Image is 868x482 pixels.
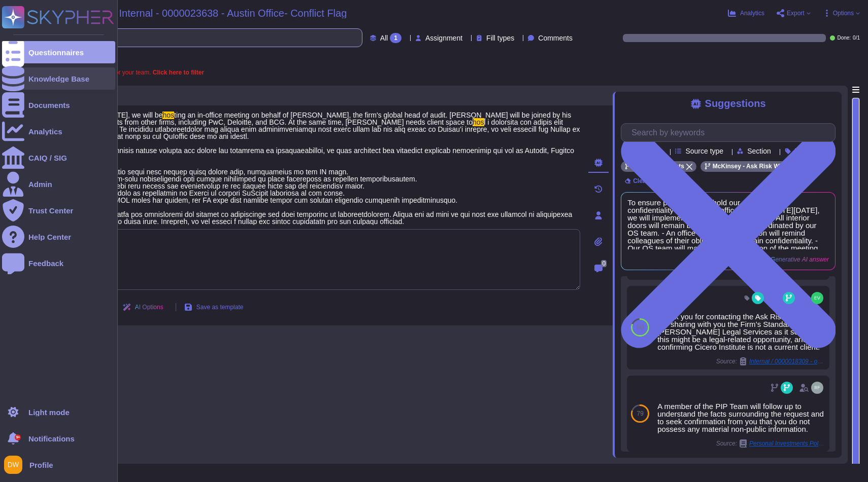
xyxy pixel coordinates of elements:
div: A member of the PIP Team will follow up to understand the facts surrounding the request and to se... [657,402,825,433]
mark: hos [162,111,174,119]
div: 1 [390,33,402,43]
div: Documents [28,101,70,109]
div: Trust Center [28,207,73,214]
span: Source: [716,439,825,448]
button: Analytics [728,9,764,17]
a: Documents [2,94,115,116]
a: Feedback [2,252,115,274]
span: Notifications [28,435,75,442]
div: Analytics [28,128,62,135]
span: Internal - 0000023638 - Austin Office- Conflict Flag [119,8,347,18]
span: [DATE][DATE], we will be [83,111,163,119]
span: Options [833,10,854,16]
a: Questionnaires [2,41,115,63]
span: All [380,34,388,42]
span: Fill types [486,34,514,42]
a: Admin [2,173,115,195]
span: 0 / 1 [853,35,860,41]
span: Personal Investments Policy (PIP) - FAQs [749,440,825,447]
b: Click here to filter [151,69,204,76]
span: Assignment [425,34,462,42]
span: Export [787,10,805,16]
input: Search by keywords [40,29,352,47]
div: 9+ [15,434,21,440]
span: Profile [29,461,53,469]
a: Analytics [2,120,115,142]
a: Help Center [2,226,115,248]
div: Questionnaires [28,49,84,56]
span: l i dolorsita con adipis elit seddoeius. Te incididu utlaboreetdolor mag aliqua enim adminimvenia... [83,118,580,226]
a: Trust Center [2,199,115,221]
span: Analytics [740,10,764,16]
img: user [811,292,823,304]
mark: hos [473,118,484,126]
button: user [2,454,29,476]
span: 79 [637,411,643,417]
div: CAIQ / SIG [28,154,67,162]
div: Light mode [28,409,70,416]
img: user [811,382,823,394]
button: Save as template [176,297,252,317]
span: A question is assigned to you or your team. [35,69,204,76]
div: Help Center [28,233,71,241]
span: 0 [601,260,607,267]
span: ting an in-office meeting on behalf of [PERSON_NAME], the firm's global head of audit. [PERSON_NA... [83,111,571,126]
span: Done: [837,35,851,41]
a: Knowledge Base [2,67,115,90]
div: Knowledge Base [28,75,89,83]
span: AI Options [135,304,163,310]
img: user [4,456,22,474]
div: Admin [28,180,52,188]
input: Search by keywords [626,124,835,141]
a: CAIQ / SIG [2,146,115,169]
span: Save as template [196,304,244,310]
span: 80 [637,324,643,330]
span: Comments [538,34,573,42]
div: Feedback [28,259,63,267]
